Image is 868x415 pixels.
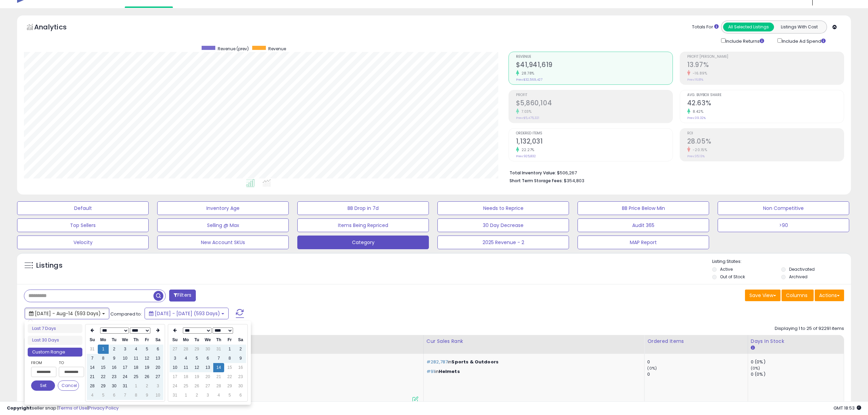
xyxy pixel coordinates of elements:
[437,218,569,232] button: 30 Day Decrease
[98,372,109,381] td: 22
[690,109,704,114] small: 8.42%
[692,24,719,30] div: Totals For
[202,345,213,354] td: 30
[202,372,213,381] td: 20
[35,310,101,317] span: [DATE] - Aug-14 (593 Days)
[751,365,760,371] small: (0%)
[31,380,55,391] button: Set
[87,354,98,363] td: 7
[89,405,119,411] a: Privacy Policy
[191,381,202,391] td: 26
[109,372,120,381] td: 23
[224,363,235,372] td: 15
[297,236,429,249] button: Category
[131,391,141,400] td: 8
[213,335,224,345] th: Th
[516,61,673,70] h2: $41,941,619
[213,391,224,400] td: 4
[437,201,569,215] button: Needs to Reprice
[17,236,149,249] button: Velocity
[131,363,141,372] td: 18
[191,391,202,400] td: 2
[25,308,109,319] button: [DATE] - Aug-14 (593 Days)
[109,354,120,363] td: 9
[152,391,163,400] td: 10
[120,354,131,363] td: 10
[180,335,191,345] th: Mo
[180,372,191,381] td: 18
[141,354,152,363] td: 12
[152,354,163,363] td: 13
[516,99,673,108] h2: $5,860,104
[690,71,707,76] small: -16.89%
[510,178,563,184] b: Short Term Storage Fees:
[169,290,196,302] button: Filters
[120,381,131,391] td: 31
[687,137,844,147] h2: 28.05%
[87,391,98,400] td: 4
[235,335,246,345] th: Sa
[157,218,289,232] button: Selling @ Max
[180,381,191,391] td: 25
[516,116,539,120] small: Prev: $5,475,321
[772,37,837,45] div: Include Ad Spend
[87,335,98,345] th: Su
[224,381,235,391] td: 29
[157,236,289,249] button: New Account SKUs
[98,381,109,391] td: 29
[202,363,213,372] td: 13
[120,345,131,354] td: 3
[751,371,844,377] div: 0 (0%)
[578,236,709,249] button: MAP Report
[519,109,532,114] small: 7.03%
[224,345,235,354] td: 1
[180,363,191,372] td: 11
[131,381,141,391] td: 1
[169,363,180,372] td: 10
[833,405,861,411] span: 2025-08-14 18:53 GMT
[218,46,249,52] span: Revenue (prev)
[169,372,180,381] td: 17
[775,325,844,332] div: Displaying 1 to 25 of 92291 items
[169,335,180,345] th: Su
[516,132,673,135] span: Ordered Items
[131,345,141,354] td: 4
[98,345,109,354] td: 1
[131,372,141,381] td: 25
[120,363,131,372] td: 17
[152,345,163,354] td: 6
[202,354,213,363] td: 6
[578,201,709,215] button: BB Price Below Min
[7,405,119,412] div: seller snap | |
[109,381,120,391] td: 30
[718,201,849,215] button: Non Competitive
[17,218,149,232] button: Top Sellers
[152,372,163,381] td: 27
[782,290,814,301] button: Columns
[720,266,733,272] label: Active
[720,274,745,280] label: Out of Stock
[687,132,844,135] span: ROI
[224,354,235,363] td: 8
[157,201,289,215] button: Inventory Age
[120,391,131,400] td: 7
[141,391,152,400] td: 9
[141,335,152,345] th: Fr
[109,363,120,372] td: 16
[98,363,109,372] td: 15
[169,345,180,354] td: 27
[141,363,152,372] td: 19
[87,372,98,381] td: 21
[426,359,448,365] span: #282,787
[191,363,202,372] td: 12
[751,345,755,351] small: Days In Stock.
[98,335,109,345] th: Mo
[152,363,163,372] td: 20
[110,311,142,317] span: Compared to:
[516,78,542,82] small: Prev: $32,569,427
[578,218,709,232] button: Audit 365
[786,292,808,299] span: Columns
[687,55,844,59] span: Profit [PERSON_NAME]
[109,391,120,400] td: 6
[87,381,98,391] td: 28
